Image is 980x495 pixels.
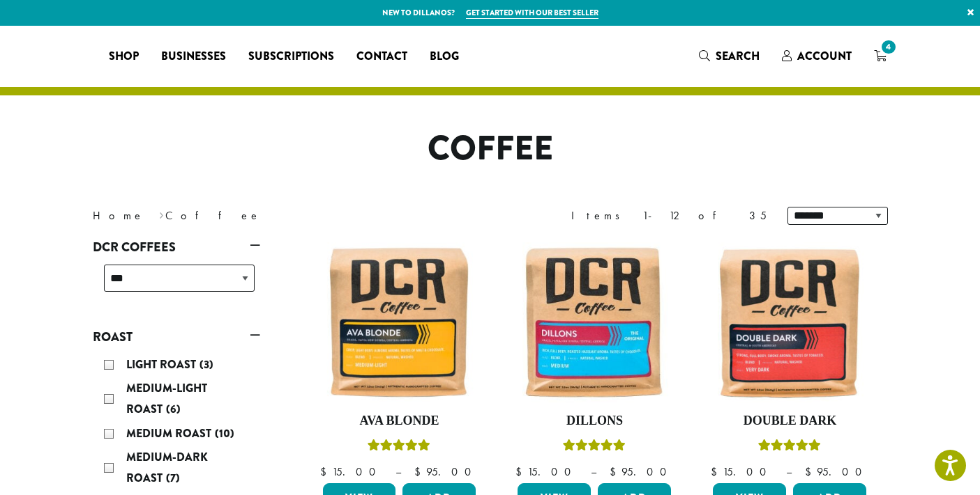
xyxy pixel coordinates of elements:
[591,464,596,479] span: –
[159,203,164,224] span: ›
[126,356,199,372] span: Light Roast
[430,48,459,65] span: Blog
[166,470,180,486] span: (7)
[515,464,578,479] bdi: 15.00
[82,129,898,169] h1: Coffee
[199,356,213,372] span: (3)
[610,464,673,479] bdi: 95.00
[319,242,479,402] img: Ava-Blonde-12oz-1-300x300.jpg
[709,242,870,402] img: Double-Dark-12oz-300x300.jpg
[805,464,817,479] span: $
[109,48,139,65] span: Shop
[805,464,868,479] bdi: 95.00
[126,380,207,417] span: Medium-Light Roast
[215,425,234,441] span: (10)
[514,242,674,402] img: Dillons-12oz-300x300.jpg
[166,401,181,417] span: (6)
[93,208,144,223] a: Home
[368,437,430,458] div: Rated 5.00 out of 5
[688,45,771,68] a: Search
[514,242,674,478] a: DillonsRated 5.00 out of 5
[709,242,870,478] a: Double DarkRated 4.50 out of 5
[414,464,478,479] bdi: 95.00
[515,464,527,479] span: $
[610,464,621,479] span: $
[93,325,260,349] a: Roast
[879,38,898,56] span: 4
[571,207,767,224] div: Items 1-12 of 35
[758,437,821,458] div: Rated 4.50 out of 5
[319,414,480,429] h4: Ava Blonde
[786,464,792,479] span: –
[395,464,401,479] span: –
[248,48,334,65] span: Subscriptions
[319,242,480,478] a: Ava BlondeRated 5.00 out of 5
[93,207,469,224] nav: Breadcrumb
[711,464,723,479] span: $
[414,464,426,479] span: $
[356,48,407,65] span: Contact
[161,48,226,65] span: Businesses
[797,48,852,64] span: Account
[126,425,215,441] span: Medium Roast
[320,464,382,479] bdi: 15.00
[93,259,260,308] div: DCR Coffees
[466,7,598,19] a: Get started with our best seller
[98,45,150,68] a: Shop
[709,414,870,429] h4: Double Dark
[320,464,332,479] span: $
[93,235,260,259] a: DCR Coffees
[716,48,760,64] span: Search
[514,414,674,429] h4: Dillons
[711,464,773,479] bdi: 15.00
[563,437,626,458] div: Rated 5.00 out of 5
[126,449,208,486] span: Medium-Dark Roast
